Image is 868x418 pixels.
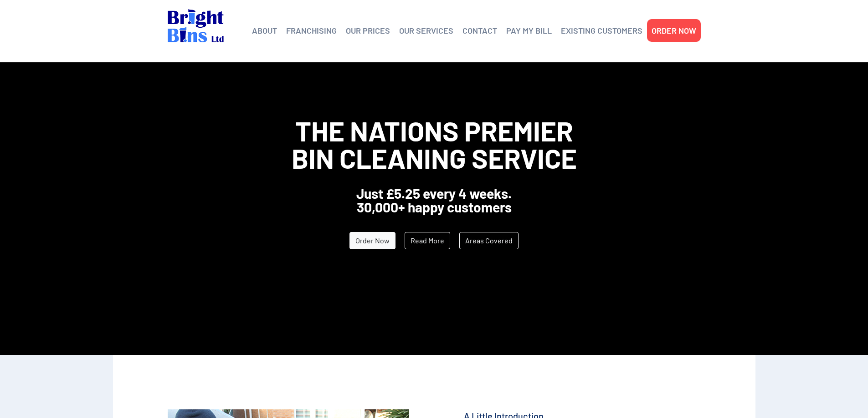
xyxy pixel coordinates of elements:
[459,232,519,249] a: Areas Covered
[349,232,395,249] a: Order Now
[506,24,552,37] a: PAY MY BILL
[652,24,696,37] a: ORDER NOW
[292,114,577,174] span: The Nations Premier Bin Cleaning Service
[346,24,390,37] a: OUR PRICES
[405,232,450,249] a: Read More
[561,24,642,37] a: EXISTING CUSTOMERS
[399,24,453,37] a: OUR SERVICES
[286,24,337,37] a: FRANCHISING
[462,24,497,37] a: CONTACT
[252,24,277,37] a: ABOUT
